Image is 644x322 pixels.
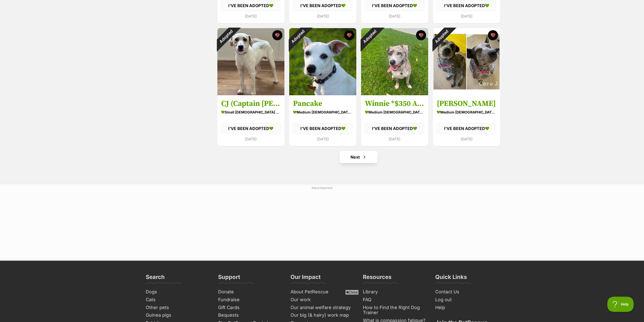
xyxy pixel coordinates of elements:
div: medium [DEMOGRAPHIC_DATA] Dog [293,108,352,116]
a: Cats [144,296,211,304]
a: Bequests [216,311,283,319]
h3: [PERSON_NAME] [437,99,496,108]
a: Adopted [289,91,356,96]
h3: Resources [363,273,391,283]
h3: CJ (Captain [PERSON_NAME]) [221,99,281,108]
a: Library [361,288,428,296]
div: medium [DEMOGRAPHIC_DATA] Dog [437,108,496,116]
div: I'VE BEEN ADOPTED [221,123,281,134]
span: Close [345,290,359,295]
nav: Pagination [217,151,501,163]
div: Adopted [426,22,456,52]
a: Adopted [361,91,428,96]
a: Contact Us [433,288,501,296]
img: Coco J [433,28,500,95]
h3: Pancake [293,99,352,108]
div: I'VE BEEN ADOPTED [365,0,424,11]
button: favourite [272,30,282,40]
h3: Support [218,273,240,283]
h3: Quick Links [435,273,467,283]
iframe: Help Scout Beacon - Open [607,297,634,312]
a: [PERSON_NAME] medium [DEMOGRAPHIC_DATA] Dog I'VE BEEN ADOPTED [DATE] favourite [433,95,500,146]
div: I'VE BEEN ADOPTED [365,123,424,134]
iframe: Advertisement [230,297,414,319]
a: Fundraise [216,296,283,304]
img: Pancake [289,28,356,95]
div: medium [DEMOGRAPHIC_DATA] Dog [365,108,424,116]
div: I'VE BEEN ADOPTED [437,123,496,134]
h3: Search [146,273,165,283]
button: favourite [344,30,354,40]
a: Help [433,304,501,312]
div: small [DEMOGRAPHIC_DATA] Dog [221,108,281,116]
div: Adopted [211,22,241,52]
div: [DATE] [437,13,496,20]
div: Adopted [354,22,384,52]
a: Log out [433,296,501,304]
div: [DATE] [221,135,281,142]
img: CJ (Captain Jack) [217,28,284,95]
h3: Our Impact [290,273,321,283]
div: [DATE] [437,135,496,142]
div: [DATE] [221,13,281,20]
div: [DATE] [293,135,352,142]
a: Dogs [144,288,211,296]
div: [DATE] [365,135,424,142]
div: I'VE BEEN ADOPTED [437,0,496,11]
a: Gift Cards [216,304,283,312]
a: Pancake medium [DEMOGRAPHIC_DATA] Dog I'VE BEEN ADOPTED [DATE] favourite [289,95,356,146]
h3: Winnie *$350 Adoption Fee* [365,99,424,108]
a: CJ (Captain [PERSON_NAME]) small [DEMOGRAPHIC_DATA] Dog I'VE BEEN ADOPTED [DATE] favourite [217,95,284,146]
a: Guinea pigs [144,311,211,319]
iframe: Advertisement [199,192,445,256]
button: favourite [416,30,426,40]
img: Winnie *$350 Adoption Fee* [361,28,428,95]
div: I'VE BEEN ADOPTED [293,123,352,134]
a: Adopted [217,91,284,96]
div: I'VE BEEN ADOPTED [293,0,352,11]
div: I'VE BEEN ADOPTED [221,0,281,11]
a: Donate [216,288,283,296]
a: Winnie *$350 Adoption Fee* medium [DEMOGRAPHIC_DATA] Dog I'VE BEEN ADOPTED [DATE] favourite [361,95,428,146]
div: [DATE] [293,13,352,20]
button: favourite [488,30,498,40]
a: Other pets [144,304,211,312]
a: Adopted [433,91,500,96]
a: About PetRescue [288,288,356,296]
div: Adopted [282,22,313,52]
div: [DATE] [365,13,424,20]
a: Next page [340,151,378,163]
